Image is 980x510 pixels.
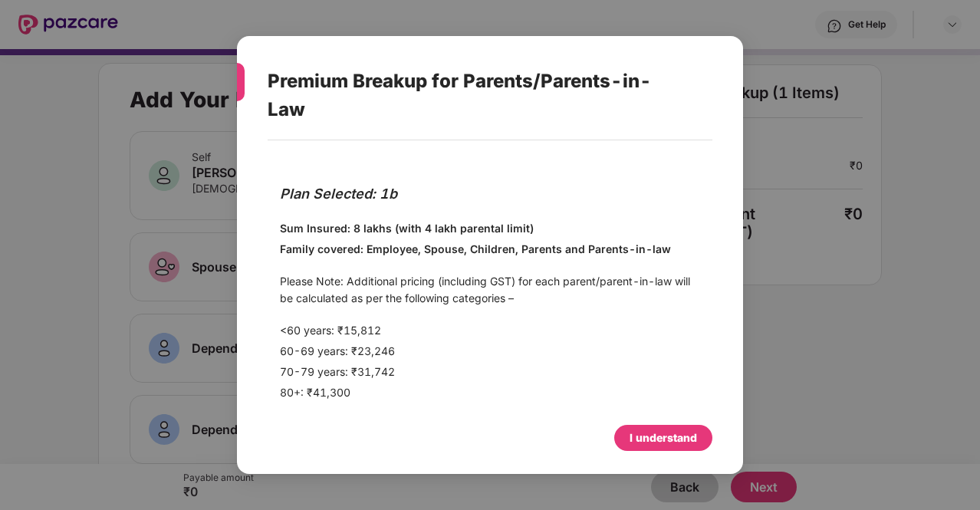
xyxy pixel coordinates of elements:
[280,322,700,339] p: <60 years: ₹15,812
[280,183,700,205] p: Plan Selected: 1b
[280,364,700,380] p: 70-79 years: ₹31,742
[280,343,700,360] p: 60-69 years: ₹23,246
[280,220,700,237] p: Sum Insured: 8 lakhs (with 4 lakh parental limit)
[268,51,676,140] div: Premium Breakup for Parents/Parents-in-Law
[630,429,697,446] div: I understand
[280,273,700,307] p: Please Note: Additional pricing (including GST) for each parent/parent-in-law will be calculated ...
[280,241,700,258] p: Family covered: Employee, Spouse, Children, Parents and Parents-in-law
[280,384,700,401] p: 80+: ₹41,300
